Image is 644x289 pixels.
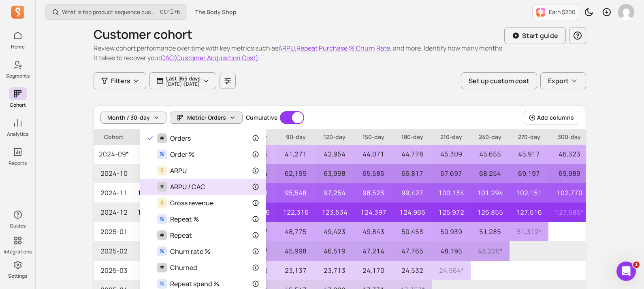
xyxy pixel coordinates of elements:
span: % [157,279,167,289]
span: % [157,150,167,159]
span: Repeat spend % [170,279,219,289]
span: Churn rate % [170,247,210,256]
span: Repeat % [170,214,199,224]
button: Metric: Orders [170,112,243,124]
span: % [157,214,167,224]
span: 1 [633,262,640,268]
span: # [157,263,167,272]
span: # [157,182,167,192]
span: Metric: Orders [187,114,226,122]
iframe: Intercom live chat [616,262,636,281]
span: Orders [170,133,191,143]
span: % [157,247,167,256]
span: $ [157,198,167,208]
span: $ [157,166,167,175]
span: Order % [170,150,194,159]
span: ARPU / CAC [170,182,205,192]
span: Churned [170,263,197,272]
span: ARPU [170,166,187,175]
span: # [157,133,167,143]
span: Repeat [170,230,192,240]
span: # [157,230,167,240]
span: Gross revenue [170,198,213,208]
